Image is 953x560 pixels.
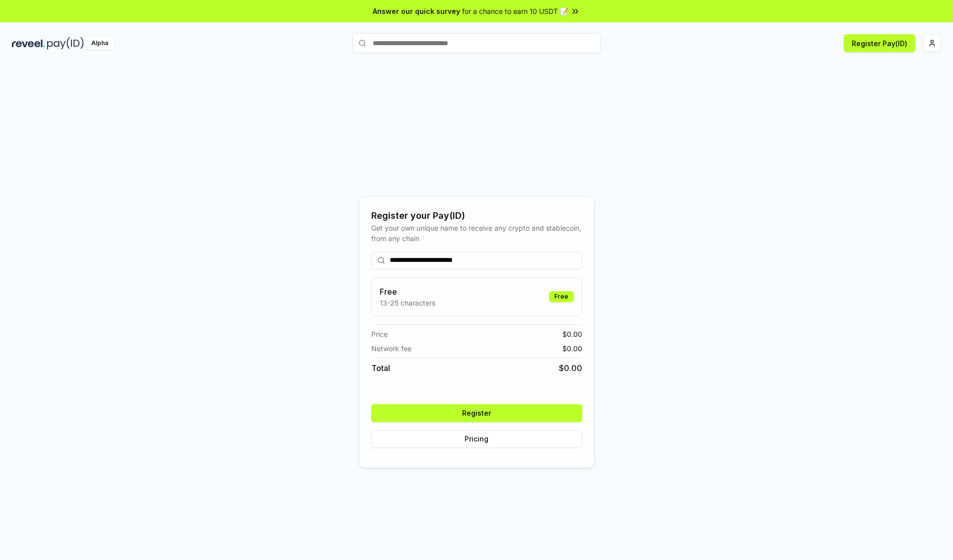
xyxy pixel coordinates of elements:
[380,286,435,298] h3: Free
[371,430,582,448] button: Pricing
[559,362,582,374] span: $ 0.00
[86,37,114,50] div: Alpha
[380,298,435,308] p: 13-25 characters
[371,329,388,339] span: Price
[371,404,582,422] button: Register
[562,329,582,339] span: $ 0.00
[47,37,84,50] img: pay_id
[373,6,460,16] span: Answer our quick survey
[549,291,574,302] div: Free
[371,209,582,223] div: Register your Pay(ID)
[371,362,390,374] span: Total
[844,34,915,52] button: Register Pay(ID)
[12,37,45,50] img: reveel_dark
[371,223,582,244] div: Get your own unique name to receive any crypto and stablecoin, from any chain
[371,343,411,354] span: Network fee
[562,343,582,354] span: $ 0.00
[462,6,568,16] span: for a chance to earn 10 USDT 📝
